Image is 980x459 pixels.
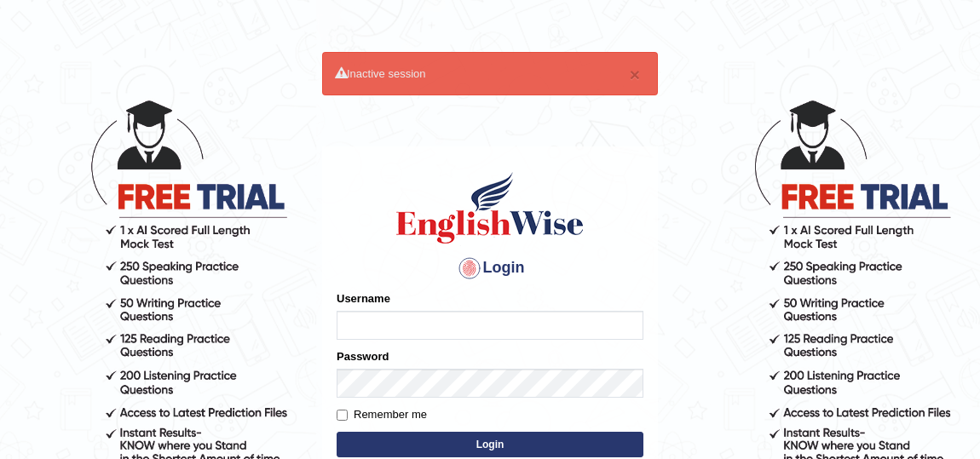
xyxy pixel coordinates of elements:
[337,290,390,307] label: Username
[337,432,643,457] button: Login
[393,169,587,246] img: Logo of English Wise sign in for intelligent practice with AI
[630,66,640,83] button: ×
[337,348,389,364] label: Password
[337,255,643,282] h4: Login
[322,52,658,95] div: Inactive session
[337,410,348,421] input: Remember me
[337,406,427,423] label: Remember me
